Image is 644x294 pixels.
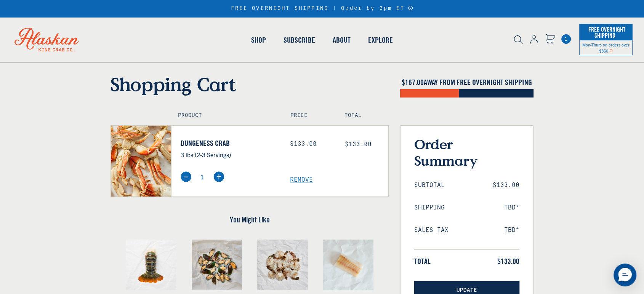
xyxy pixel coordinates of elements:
[586,24,625,41] span: Free Overnight Shipping
[609,48,613,53] span: Shipping Notice Icon
[111,215,389,224] h4: You Might Like
[414,182,445,189] span: Subtotal
[181,171,191,182] img: minus
[192,240,242,290] img: Green Mussels
[582,42,630,53] span: Mon-Thurs on orders over $350
[178,112,274,119] h4: Product
[497,257,519,266] span: $133.00
[181,150,279,160] p: 3 lbs (2-3 Servings)
[111,126,171,197] img: Dungeness Crab - 3 lbs (2-3 Servings)
[213,171,224,182] img: plus
[414,257,431,266] span: Total
[359,18,402,62] a: Explore
[408,5,413,11] a: Announcement Bar Modal
[493,182,519,189] span: $133.00
[414,204,445,211] span: Shipping
[561,34,571,44] span: 1
[344,112,382,119] h4: Total
[290,141,333,148] div: $133.00
[530,35,538,44] img: account
[400,78,533,87] h4: $ AWAY FROM FREE OVERNIGHT SHIPPING
[290,176,388,184] a: Remove
[405,77,424,87] span: 167.00
[414,136,519,169] h3: Order Summary
[545,34,555,45] a: Cart
[614,264,636,286] div: Messenger Dummy Widget
[231,5,413,12] div: FREE OVERNIGHT SHIPPING | Order by 3pm ET
[126,240,176,290] img: Lobster Tail
[111,73,389,95] h1: Shopping Cart
[275,18,324,62] a: Subscribe
[257,240,308,290] img: raw tiger shrimp on butcher paper
[414,227,449,234] span: Sales Tax
[345,141,372,148] span: $133.00
[242,18,275,62] a: Shop
[514,35,523,44] img: search
[457,287,477,294] span: Update
[324,18,359,62] a: About
[290,112,328,119] h4: Price
[4,17,90,62] img: Alaskan King Crab Co. logo
[561,34,571,44] a: Cart
[323,240,374,290] img: Alaskan Cod
[181,139,279,148] a: Dungeness Crab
